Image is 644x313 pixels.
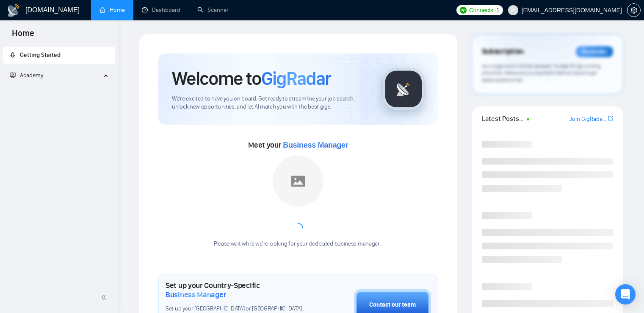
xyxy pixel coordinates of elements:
span: Your subscription will be renewed. To keep things running smoothly, make sure your payment method... [482,63,601,83]
h1: Welcome to [172,67,331,90]
button: setting [627,3,641,17]
span: We're excited to have you on board. Get ready to streamline your job search, unlock new opportuni... [172,95,369,111]
li: Academy Homepage [3,87,115,93]
div: Contact our team [369,300,416,310]
span: setting [627,7,640,14]
a: export [608,115,613,123]
a: homeHome [100,6,125,14]
h1: Set up your Country-Specific [166,281,312,299]
li: Getting Started [3,47,115,64]
a: searchScanner [197,6,229,14]
span: fund-projection-screen [10,72,16,78]
span: Latest Posts from the GigRadar Community [482,113,524,124]
a: dashboardDashboard [142,6,180,14]
span: Subscription [482,45,524,59]
img: placeholder.png [273,156,323,207]
span: Business Manager [283,141,348,149]
img: gigradar-logo.png [382,68,425,110]
img: logo [7,4,20,17]
span: loading [291,221,305,235]
span: rocket [10,52,16,58]
div: Open Intercom Messenger [615,284,636,305]
span: Getting Started [20,51,61,59]
div: Please wait while we're looking for your dedicated business manager... [209,240,388,248]
span: Academy [20,72,43,79]
img: upwork-logo.png [460,7,467,14]
span: Business Manager [166,290,226,299]
span: GigRadar [261,67,331,90]
span: Academy [10,72,43,79]
span: 1 [496,6,500,15]
a: Join GigRadar Slack Community [569,115,606,124]
span: export [608,115,613,122]
a: setting [627,7,641,14]
span: Home [5,27,41,45]
span: double-left [101,293,109,302]
span: Connects: [469,6,495,15]
div: Reminder [576,46,613,57]
span: Meet your [248,140,348,150]
span: user [510,7,516,13]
